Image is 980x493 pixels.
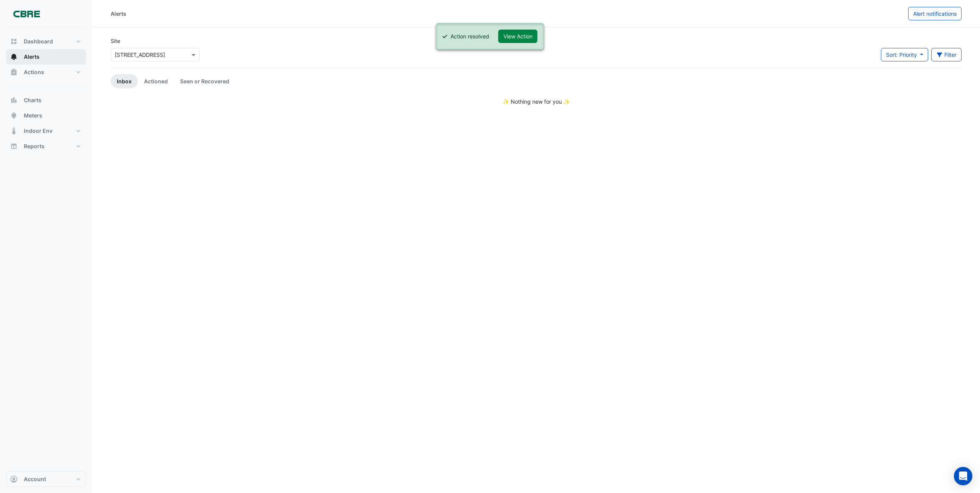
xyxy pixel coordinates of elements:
[24,112,42,119] span: Meters
[10,96,18,104] app-icon: Charts
[111,98,962,106] div: ✨ Nothing new for you ✨
[24,127,53,135] span: Indoor Env
[10,112,18,119] app-icon: Meters
[931,48,962,61] button: Filter
[24,142,45,150] span: Reports
[498,30,538,43] button: View Action
[111,10,126,18] div: Alerts
[450,32,489,40] div: Action resolved
[913,10,957,17] span: Alert notifications
[6,108,86,123] button: Meters
[881,48,928,61] button: Sort: Priority
[24,38,53,45] span: Dashboard
[6,34,86,49] button: Dashboard
[10,127,18,135] app-icon: Indoor Env
[6,49,86,65] button: Alerts
[24,53,40,61] span: Alerts
[954,467,972,485] div: Open Intercom Messenger
[6,93,86,108] button: Charts
[10,38,18,45] app-icon: Dashboard
[138,74,174,88] a: Actioned
[24,475,46,483] span: Account
[24,68,44,76] span: Actions
[24,96,41,104] span: Charts
[6,471,86,487] button: Account
[6,139,86,154] button: Reports
[10,68,18,76] app-icon: Actions
[10,53,18,61] app-icon: Alerts
[10,142,18,150] app-icon: Reports
[9,6,44,22] img: Company Logo
[886,51,917,58] span: Sort: Priority
[174,74,235,88] a: Seen or Recovered
[908,7,962,20] button: Alert notifications
[6,65,86,80] button: Actions
[6,123,86,139] button: Indoor Env
[111,37,120,45] label: Site
[111,74,138,88] a: Inbox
